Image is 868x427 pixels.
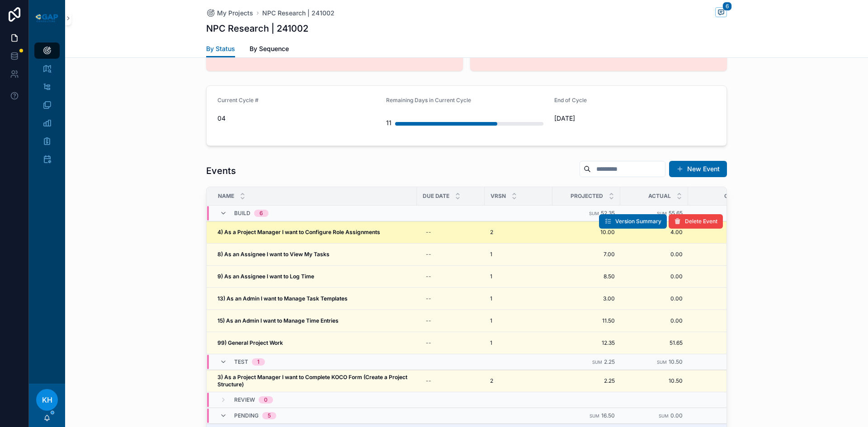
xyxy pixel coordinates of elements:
a: By Sequence [250,41,289,59]
div: 0 [264,396,268,404]
small: Sum [589,211,599,216]
a: My Projects [206,9,253,18]
a: 3.00 [558,295,615,302]
span: Pending [234,412,259,419]
a: 4.00 [626,229,683,236]
span: Current Cycle # [217,97,259,103]
small: Sum [657,360,667,365]
span: Build [234,210,250,217]
a: NPC Research | 241002 [262,9,335,18]
span: 1 [490,251,492,258]
span: VRSN [491,192,506,200]
a: -- [422,291,479,306]
a: 9) As an Assignee I want to Log Time [217,273,411,280]
a: 0.00 [626,273,683,280]
span: Remaining Days in Current Cycle [386,97,471,103]
button: Version Summary [599,214,667,229]
strong: 3) As a Project Manager I want to Complete KOCO Form (Create a Project Structure) [217,374,409,388]
div: -- [426,251,431,258]
a: -- [422,374,479,388]
a: 2.25 [558,377,615,385]
a: 3.0 [689,251,756,258]
h1: NPC Research | 241002 [206,22,308,35]
a: 51.65 [626,339,683,347]
span: Version Summary [615,218,661,225]
button: New Event [669,161,727,177]
span: 2 [490,377,493,385]
a: 8.50 [558,273,615,280]
span: Actual [648,192,671,200]
div: -- [426,317,431,324]
span: 11.50 [558,317,615,324]
span: 1 [490,317,492,324]
a: 4) As a Project Manager I want to Configure Role Assignments [217,229,411,236]
a: By Status [206,41,235,58]
span: My Projects [217,9,253,18]
div: -- [426,229,431,236]
strong: 99) General Project Work [217,339,283,346]
button: 6 [715,7,727,19]
span: [DATE] [554,114,716,123]
div: 11 [386,114,392,132]
span: 16.50 [601,412,615,419]
div: 6 [259,210,263,217]
small: Sum [590,413,599,418]
a: 4.5 [689,229,756,236]
a: 0.00 [626,295,683,302]
span: 10.00 [558,229,615,236]
a: 7.00 [558,251,615,258]
span: End of Cycle [554,97,587,103]
span: 1 [490,273,492,280]
a: -- [422,314,479,328]
a: 3.0 [689,295,756,302]
a: 8) As an Assignee I want to View My Tasks [217,251,411,258]
div: -- [426,295,431,302]
a: 1 [490,317,547,324]
a: 1 [490,295,547,302]
small: Sum [659,413,669,418]
a: -- [422,247,479,262]
a: 12.35 [558,339,615,347]
a: 1 [490,273,547,280]
h1: Events [206,164,236,177]
span: 04 [217,114,379,123]
div: scrollable content [29,36,65,179]
span: By Status [206,44,235,53]
span: By Sequence [250,44,289,53]
a: 4.5 [689,377,756,385]
span: 1 [490,295,492,302]
small: Sum [592,360,602,365]
span: Original [724,192,750,200]
span: Due Date [423,192,449,200]
span: Projected [571,192,603,200]
div: -- [426,273,431,280]
a: -- [422,336,479,350]
span: Name [218,192,234,200]
span: 2 [490,229,493,236]
strong: 9) As an Assignee I want to Log Time [217,273,314,280]
span: 55.65 [669,210,683,216]
strong: 4) As a Project Manager I want to Configure Role Assignments [217,229,380,235]
a: 0.00 [626,251,683,258]
strong: 15) As an Admin I want to Manage Time Entries [217,317,339,324]
a: 99) General Project Work [217,339,411,347]
a: 1 [490,251,547,258]
a: 27.5 [689,339,756,347]
a: 6.0 [689,273,756,280]
span: 52.35 [601,210,615,216]
a: 0.00 [626,317,683,324]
